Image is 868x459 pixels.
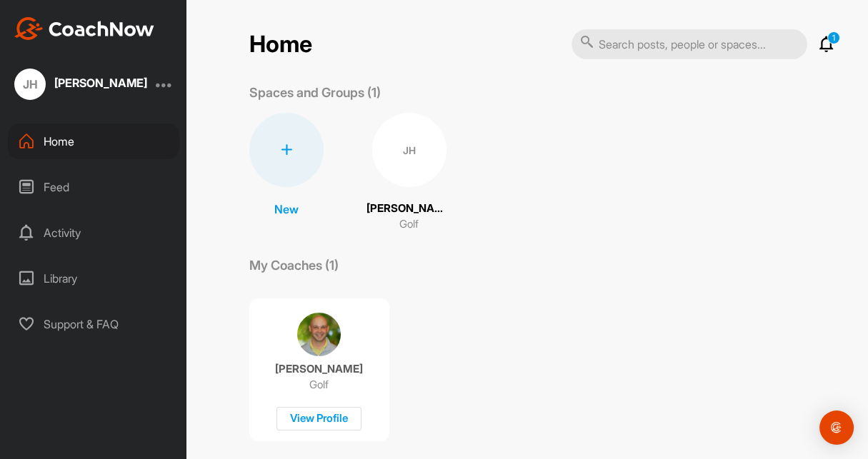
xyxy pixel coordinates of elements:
a: JH[PERSON_NAME]Golf [366,113,452,233]
input: Search posts, people or spaces... [572,29,807,59]
div: Feed [8,169,179,205]
p: 1 [827,31,840,44]
p: New [274,201,299,218]
p: [PERSON_NAME] [275,362,363,376]
div: Home [8,123,179,159]
div: Support & FAQ [8,306,179,342]
img: coach avatar [297,313,341,356]
p: Golf [399,216,419,233]
p: Spaces and Groups (1) [249,83,381,102]
div: Open Intercom Messenger [819,410,854,445]
div: [PERSON_NAME] [54,77,147,89]
div: Library [8,261,179,296]
img: CoachNow [14,17,154,40]
div: JH [372,113,447,187]
p: Golf [309,378,329,392]
p: My Coaches (1) [249,256,339,275]
div: Activity [8,215,179,251]
p: [PERSON_NAME] [366,201,452,217]
div: View Profile [276,407,361,430]
h2: Home [249,31,312,59]
div: JH [14,69,46,100]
